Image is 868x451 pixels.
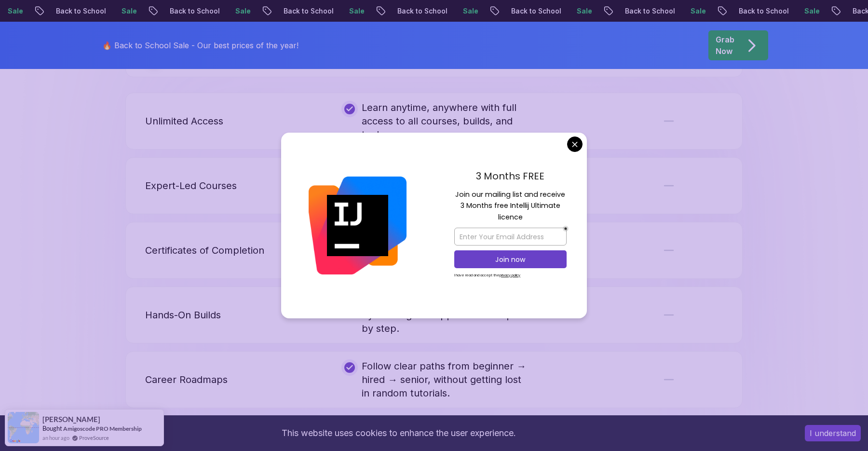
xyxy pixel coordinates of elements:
p: 🔥 Back to School Sale - Our best prices of the year! [102,40,298,51]
p: Back to School [616,6,681,16]
p: Back to School [161,6,226,16]
p: Unlimited Access [145,114,223,128]
p: Sale [340,6,371,16]
span: an hour ago [42,434,69,442]
p: Sale [795,6,826,16]
p: Grab Now [716,34,734,57]
div: This website uses cookies to enhance the user experience. [7,423,790,444]
span: Bought [42,424,62,432]
img: provesource social proof notification image [8,412,39,443]
div: Learn anytime, anywhere with full access to all courses, builds, and tools. [341,101,526,141]
p: Certificates of Completion [145,244,264,257]
a: ProveSource [79,434,109,442]
p: Back to School [274,6,340,16]
p: Sale [568,6,598,16]
p: Sale [226,6,257,16]
p: Back to School [502,6,568,16]
p: Career Roadmaps [145,373,228,386]
p: Back to School [388,6,454,16]
p: Hands-On Builds [145,308,221,322]
button: Accept cookies [805,425,861,441]
a: Amigoscode PRO Membership [63,424,142,433]
p: Expert-Led Courses [145,179,237,192]
p: Back to School [47,6,112,16]
p: Sale [112,6,143,16]
span: [PERSON_NAME] [42,415,100,424]
p: Back to School [730,6,795,16]
div: Follow clear paths from beginner → hired → senior, without getting lost in random tutorials. [341,359,526,400]
p: Sale [681,6,712,16]
p: Sale [454,6,485,16]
